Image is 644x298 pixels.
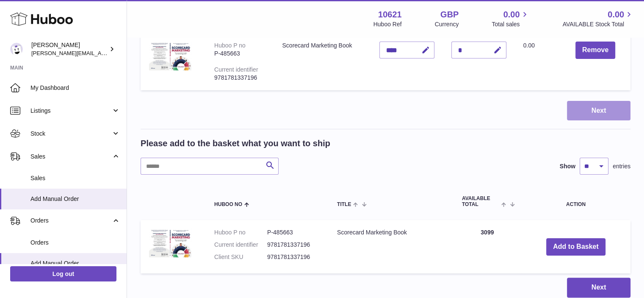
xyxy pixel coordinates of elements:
img: steven@scoreapp.com [10,43,23,56]
div: P-485663 [214,50,265,58]
a: Log out [10,266,116,281]
div: 9781781337196 [214,74,265,82]
dd: 9781781337196 [267,253,320,261]
span: 0.00 [608,9,624,20]
dt: Huboo P no [214,228,267,237]
span: entries [613,162,630,170]
span: Listings [30,107,111,115]
span: AVAILABLE Total [462,196,500,207]
dd: 9781781337196 [267,241,320,249]
span: Sales [30,174,120,182]
span: 0.00 [503,9,520,20]
button: Next [567,278,630,298]
span: [PERSON_NAME][EMAIL_ADDRESS][DOMAIN_NAME] [31,50,170,56]
button: Remove [575,42,615,59]
span: 0.00 [523,42,535,49]
dd: P-485663 [267,228,320,237]
div: Huboo P no [214,42,246,49]
span: AVAILABLE Stock Total [562,20,634,28]
dt: Current identifier [214,241,267,249]
img: Scorecard Marketing Book [149,42,191,70]
td: Scorecard Marketing Book [329,220,453,274]
span: My Dashboard [30,84,120,92]
label: Show [560,162,575,170]
div: Huboo Ref [373,20,402,28]
span: Orders [30,239,120,247]
img: Scorecard Marketing Book [149,228,191,257]
span: Huboo no [214,202,242,207]
span: Sales [30,153,111,161]
div: Current identifier [214,66,258,73]
th: Action [521,187,630,215]
div: Currency [435,20,459,28]
span: Add Manual Order [30,195,120,203]
dt: Client SKU [214,253,267,261]
span: Title [337,202,351,207]
strong: GBP [440,9,459,20]
a: 0.00 Total sales [492,9,529,28]
td: Scorecard Marketing Book [274,33,370,90]
button: Next [567,101,630,121]
span: Stock [30,130,111,138]
h2: Please add to the basket what you want to ship [141,138,330,149]
td: 3099 [453,220,521,274]
span: Orders [30,217,111,225]
strong: 10621 [378,9,402,20]
button: Add to Basket [546,238,605,256]
span: Total sales [492,20,529,28]
a: 0.00 AVAILABLE Stock Total [562,9,634,28]
span: Add Manual Order [30,259,120,267]
div: [PERSON_NAME] [31,41,108,57]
